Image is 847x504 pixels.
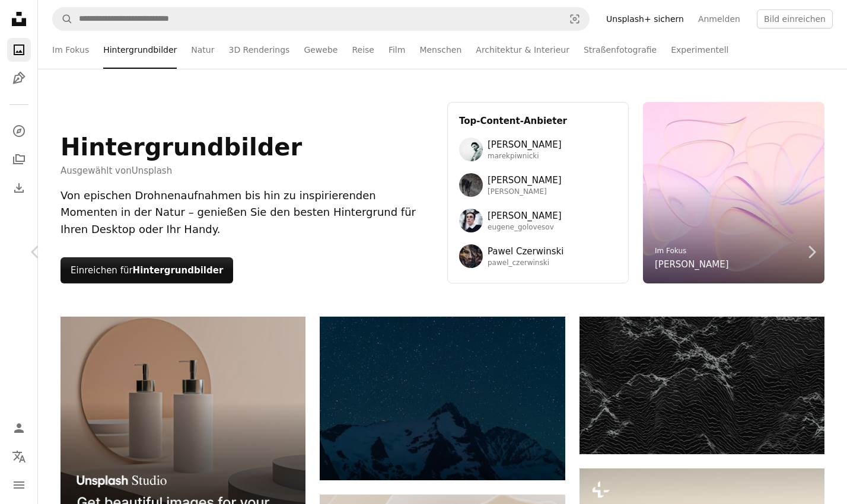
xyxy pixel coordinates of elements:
[60,257,233,283] button: Einreichen fürHintergrundbilder
[459,244,483,268] img: Avatar von Benutzer Pawel Czerwinski
[488,223,562,232] span: eugene_golovesov
[60,187,433,238] div: Von epischen Drohnenaufnahmen bis hin zu inspirierenden Momenten in der Natur – genießen Sie den ...
[459,138,483,161] img: Avatar von Benutzer Marek Piwnicki
[459,114,617,128] h3: Top-Content-Anbieter
[655,247,686,255] a: Im Fokus
[476,31,569,69] a: Architektur & Interieur
[419,31,461,69] a: Menschen
[671,31,728,69] a: Experimentell
[488,259,563,268] span: pawel_czerwinski
[459,138,617,161] a: Avatar von Benutzer Marek Piwnicki[PERSON_NAME]marekpiwnicki
[7,66,31,90] a: Grafiken
[579,380,824,391] a: Abstrakte dunkle Landschaft mit strukturierten Berggipfeln.
[320,393,565,404] a: Verschneiter Berggipfel unter sternenklarem Nachthimmel
[488,152,562,161] span: marekpiwnicki
[7,416,31,440] a: Anmelden / Registrieren
[488,244,563,259] span: Pawel Czerwinski
[60,164,302,178] span: Ausgewählt von
[488,173,562,187] span: [PERSON_NAME]
[52,7,590,31] form: Finden Sie Bildmaterial auf der ganzen Webseite
[655,257,729,272] a: [PERSON_NAME]
[561,8,589,30] button: Visuelle Suche
[7,38,31,62] a: Fotos
[488,138,562,152] span: [PERSON_NAME]
[352,31,374,69] a: Reise
[459,209,617,232] a: Avatar von Benutzer Eugene Golovesov[PERSON_NAME]eugene_golovesov
[599,9,691,28] a: Unsplash+ sichern
[389,31,405,69] a: Film
[488,209,562,223] span: [PERSON_NAME]
[7,119,31,143] a: Entdecken
[228,31,289,69] a: 3D Renderings
[7,148,31,171] a: Kollektionen
[52,31,89,69] a: Im Fokus
[304,31,337,69] a: Gewebe
[7,176,31,200] a: Bisherige Downloads
[133,265,224,276] strong: Hintergrundbilder
[459,173,617,197] a: Avatar von Benutzer Wolfgang Hasselmann[PERSON_NAME][PERSON_NAME]
[53,8,73,30] button: Unsplash suchen
[488,187,562,197] span: [PERSON_NAME]
[459,209,483,232] img: Avatar von Benutzer Eugene Golovesov
[757,9,833,28] button: Bild einreichen
[191,31,214,69] a: Natur
[579,317,824,454] img: Abstrakte dunkle Landschaft mit strukturierten Berggipfeln.
[459,173,483,197] img: Avatar von Benutzer Wolfgang Hasselmann
[584,31,657,69] a: Straßenfotografie
[776,195,847,309] a: Weiter
[320,317,565,480] img: Verschneiter Berggipfel unter sternenklarem Nachthimmel
[132,165,173,176] a: Unsplash
[7,473,31,497] button: Menü
[459,244,617,268] a: Avatar von Benutzer Pawel CzerwinskiPawel Czerwinskipawel_czerwinski
[60,133,302,161] h1: Hintergrundbilder
[7,445,31,468] button: Sprache
[691,9,747,28] a: Anmelden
